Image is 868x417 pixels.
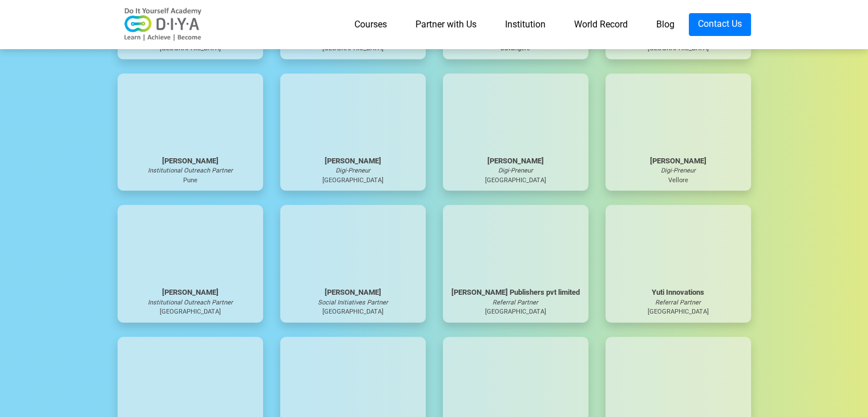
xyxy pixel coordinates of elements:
div: [PERSON_NAME] Publishers pvt limited [443,287,588,298]
div: Yuti Innovations [605,287,751,298]
img: DP%20RP%20images%2FHoopsters.jpg [644,346,712,414]
img: DP%20RP%20images%2FAntony.jpeg [156,214,224,282]
img: DP%20RP%20images%2FSindhuja.jpeg [644,82,712,151]
div: Referral Partner [443,298,588,308]
a: Partner with Us [401,13,491,36]
div: Pune [118,176,263,191]
a: Contact Us [689,13,751,36]
img: DP%20RP%20images%2Fedumetrix.jpg [481,346,550,414]
div: [PERSON_NAME] [118,287,263,298]
div: [GEOGRAPHIC_DATA] [605,307,751,323]
div: Davangere [443,44,588,59]
div: [GEOGRAPHIC_DATA] [118,44,263,59]
div: [GEOGRAPHIC_DATA] [118,307,263,323]
div: Digi-Preneur [280,166,426,176]
img: DP%20RP%20images%2FVarsha%20Aswani.jpeg [318,214,387,282]
img: DP%20RP%20images%2FAnupriya.jpeg [318,346,387,414]
div: [GEOGRAPHIC_DATA] [605,44,751,59]
div: [PERSON_NAME] [118,155,263,167]
img: DP%20RP%20images%2FJanet%20Publishers.png [481,214,550,282]
div: [GEOGRAPHIC_DATA] [280,307,426,323]
div: Referral Partner [605,298,751,308]
img: DP%20RP%20images%2FYuti%20Innovation.png [644,214,712,282]
div: [GEOGRAPHIC_DATA] [280,176,426,191]
div: [PERSON_NAME] [605,155,751,167]
a: Institution [491,13,560,36]
div: [GEOGRAPHIC_DATA] [280,44,426,59]
img: logo-v2.png [118,7,209,42]
div: Institutional Outreach Partner [118,166,263,176]
div: [PERSON_NAME] [280,287,426,298]
div: Vellore [605,176,751,191]
img: DP%20RP%20images%2FAishwarya.jpg [156,346,224,414]
div: Digi-Preneur [443,166,588,176]
img: DP%20RP%20images%2FPriya%20Sadashivam.jpeg [318,82,387,151]
a: Courses [340,13,401,36]
img: DP%20RP%20images%2FMadhavi%20Gorthi.jpeg [481,82,550,151]
div: Social Initiatives Partner [280,298,426,308]
img: DP%20RP%20images%2FPriya%20Narayanan.jpeg [156,82,224,151]
div: [GEOGRAPHIC_DATA] [443,176,588,191]
a: World Record [560,13,642,36]
div: [GEOGRAPHIC_DATA] [443,307,588,323]
a: Blog [642,13,689,36]
div: [PERSON_NAME] [443,155,588,167]
div: [PERSON_NAME] [280,155,426,167]
div: Digi-Preneur [605,166,751,176]
div: Institutional Outreach Partner [118,298,263,308]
